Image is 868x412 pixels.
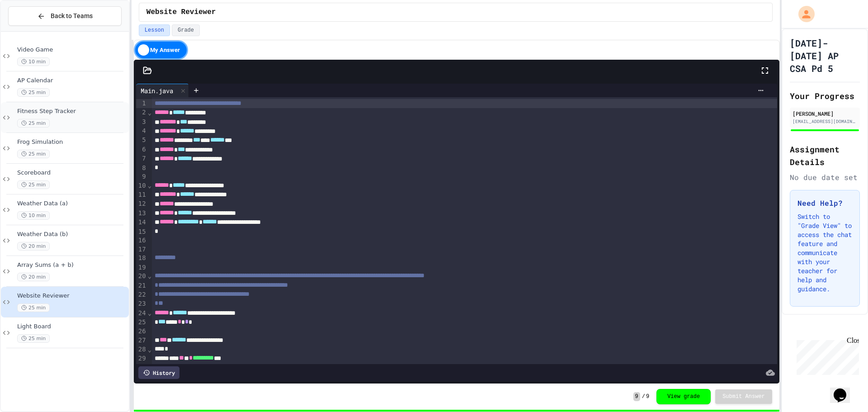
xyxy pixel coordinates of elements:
[136,99,147,108] div: 1
[136,345,147,354] div: 28
[17,261,127,269] span: Array Sums (a + b)
[722,393,765,400] span: Submit Answer
[136,86,178,95] div: Main.java
[136,327,147,336] div: 26
[790,90,860,102] h2: Your Progress
[136,136,147,145] div: 5
[830,376,859,403] iframe: chat widget
[138,366,179,379] div: History
[656,389,711,404] button: View grade
[136,363,147,372] div: 30
[136,218,147,227] div: 14
[136,290,147,299] div: 22
[172,24,200,36] button: Grade
[17,292,127,300] span: Website Reviewer
[715,389,772,404] button: Submit Answer
[642,393,645,400] span: /
[17,77,127,85] span: AP Calendar
[136,127,147,136] div: 4
[147,272,152,279] span: Fold line
[136,190,147,199] div: 11
[146,7,216,18] span: Website Reviewer
[797,198,852,208] h3: Need Help?
[136,354,147,363] div: 29
[136,164,147,173] div: 8
[17,231,127,238] span: Weather Data (b)
[17,138,127,146] span: Frog Simulation
[136,236,147,245] div: 16
[646,393,649,400] span: 9
[51,11,93,21] span: Back to Teams
[17,169,127,177] span: Scoreboard
[136,281,147,290] div: 21
[147,109,152,116] span: Fold line
[17,211,50,220] span: 10 min
[793,336,859,375] iframe: chat widget
[136,227,147,237] div: 15
[136,172,147,181] div: 9
[147,309,152,317] span: Fold line
[136,263,147,272] div: 19
[4,4,62,57] div: Chat with us now!Close
[793,118,857,125] div: [EMAIL_ADDRESS][DOMAIN_NAME]
[139,24,170,36] button: Lesson
[136,245,147,254] div: 17
[136,108,147,117] div: 2
[17,57,50,66] span: 10 min
[136,209,147,218] div: 13
[136,309,147,318] div: 24
[136,145,147,154] div: 6
[17,303,50,312] span: 25 min
[136,254,147,263] div: 18
[136,336,147,345] div: 27
[17,108,127,115] span: Fitness Step Tracker
[17,200,127,208] span: Weather Data (a)
[136,318,147,327] div: 25
[136,154,147,163] div: 7
[797,212,852,294] p: Switch to "Grade View" to access the chat feature and communicate with your teacher for help and ...
[17,180,50,189] span: 25 min
[17,273,50,281] span: 20 min
[136,84,189,97] div: Main.java
[789,4,817,24] div: My Account
[136,199,147,208] div: 12
[147,182,152,189] span: Fold line
[17,242,50,251] span: 20 min
[136,118,147,127] div: 3
[17,323,127,331] span: Light Board
[790,143,860,168] h2: Assignment Details
[790,37,860,75] h1: [DATE]-[DATE] AP CSA Pd 5
[790,172,860,183] div: No due date set
[136,181,147,190] div: 10
[17,46,127,54] span: Video Game
[17,88,50,97] span: 25 min
[136,272,147,281] div: 20
[633,392,640,401] span: 9
[8,6,122,26] button: Back to Teams
[136,299,147,308] div: 23
[17,334,50,343] span: 25 min
[793,109,857,118] div: [PERSON_NAME]
[147,346,152,353] span: Fold line
[17,150,50,158] span: 25 min
[17,119,50,128] span: 25 min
